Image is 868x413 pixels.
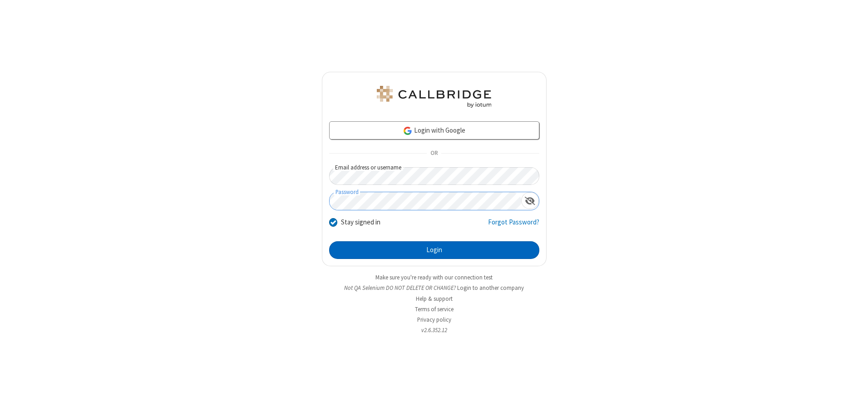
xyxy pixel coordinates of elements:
input: Email address or username [329,167,539,185]
a: Login with Google [329,121,539,139]
li: v2.6.352.12 [322,326,547,334]
span: OR [427,147,441,160]
button: Login [329,241,539,259]
a: Terms of service [415,305,454,313]
li: Not QA Selenium DO NOT DELETE OR CHANGE? [322,284,547,292]
a: Privacy policy [417,316,451,323]
button: Login to another company [457,284,524,292]
div: Show password [521,192,539,209]
a: Forgot Password? [488,217,539,234]
input: Password [330,192,521,210]
img: QA Selenium DO NOT DELETE OR CHANGE [375,86,493,108]
a: Make sure you're ready with our connection test [375,274,493,281]
label: Stay signed in [341,217,380,228]
img: google-icon.png [403,126,413,136]
a: Help & support [416,295,453,303]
